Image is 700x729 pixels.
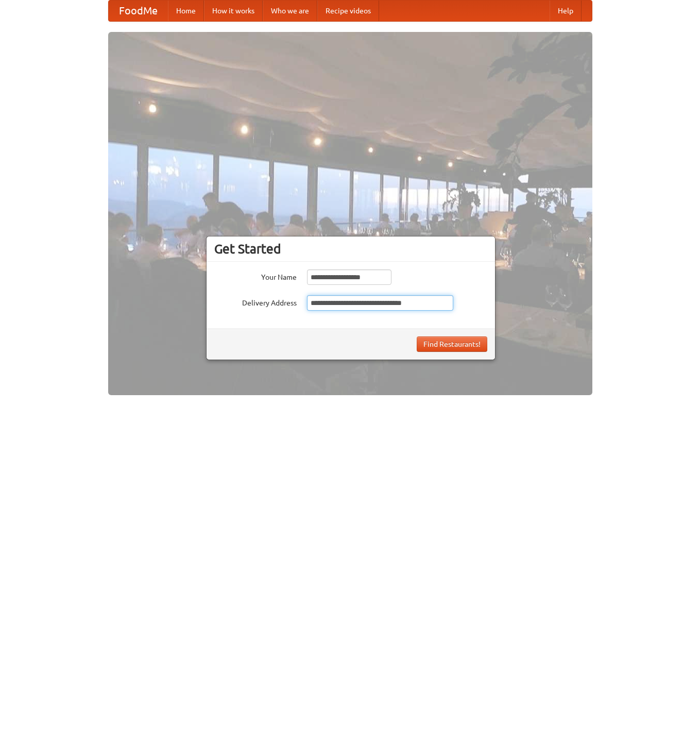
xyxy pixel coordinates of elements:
a: Help [550,1,582,21]
a: Home [168,1,204,21]
a: Who we are [263,1,317,21]
label: Your Name [214,269,297,282]
label: Delivery Address [214,295,297,308]
a: Recipe videos [317,1,379,21]
a: How it works [204,1,263,21]
h3: Get Started [214,241,487,257]
a: FoodMe [109,1,168,21]
button: Find Restaurants! [417,336,487,352]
